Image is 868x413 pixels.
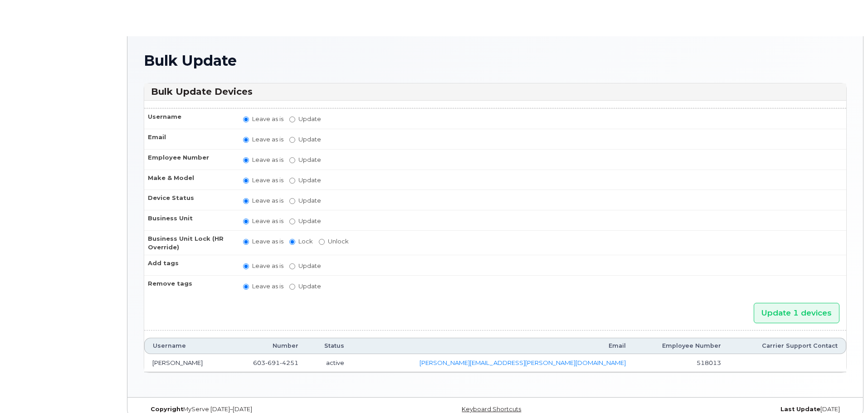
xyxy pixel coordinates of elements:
label: Leave as is [243,155,283,164]
th: Username [144,338,229,354]
input: Leave as is [243,239,249,245]
td: 518013 [634,354,729,372]
label: Leave as is [243,176,283,185]
label: Leave as is [243,217,283,225]
input: Leave as is [243,263,249,269]
th: Business Unit Lock (HR Override) [144,230,235,255]
label: Update [289,196,321,205]
span: 4251 [280,359,298,366]
input: Unlock [319,239,325,245]
span: 603 [253,359,298,366]
th: Email [352,338,634,354]
label: Lock [289,237,313,246]
label: Update [289,282,321,291]
strong: Copyright [151,406,183,413]
td: active [307,354,352,372]
label: Update [289,262,321,270]
h1: Bulk Update [144,53,847,68]
th: Username [144,108,235,129]
label: Update [289,135,321,144]
a: Keyboard Shortcuts [462,406,521,413]
th: Device Status [144,189,235,210]
th: Carrier Support Contact [729,338,846,354]
th: Add tags [144,255,235,275]
th: Email [144,129,235,149]
label: Leave as is [243,115,283,123]
input: Leave as is [243,178,249,184]
div: [DATE] [612,406,847,413]
input: Update [289,198,295,204]
th: Employee Number [634,338,729,354]
input: Update [289,284,295,290]
input: Leave as is [243,198,249,204]
label: Update [289,217,321,225]
input: Update [289,117,295,122]
td: [PERSON_NAME] [144,354,229,372]
label: Leave as is [243,262,283,270]
label: Update [289,155,321,164]
label: Leave as is [243,196,283,205]
label: Leave as is [243,237,283,246]
input: Lock [289,239,295,245]
input: Leave as is [243,157,249,163]
label: Unlock [319,237,349,246]
label: Update [289,176,321,185]
label: Leave as is [243,282,283,291]
div: MyServe [DATE]–[DATE] [144,406,378,413]
h3: Bulk Update Devices [151,86,839,98]
th: Remove tags [144,275,235,296]
th: Make & Model [144,170,235,190]
input: Update 1 devices [754,303,839,323]
input: Update [289,178,295,184]
input: Update [289,219,295,224]
input: Leave as is [243,117,249,122]
label: Leave as is [243,135,283,144]
th: Business Unit [144,210,235,230]
input: Leave as is [243,137,249,143]
th: Employee Number [144,149,235,170]
input: Update [289,137,295,143]
input: Update [289,263,295,269]
strong: Last Update [780,406,820,413]
span: 691 [265,359,280,366]
a: [PERSON_NAME][EMAIL_ADDRESS][PERSON_NAME][DOMAIN_NAME] [419,359,626,366]
th: Number [229,338,307,354]
label: Update [289,115,321,123]
input: Leave as is [243,284,249,290]
input: Leave as is [243,219,249,224]
th: Status [307,338,352,354]
input: Update [289,157,295,163]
